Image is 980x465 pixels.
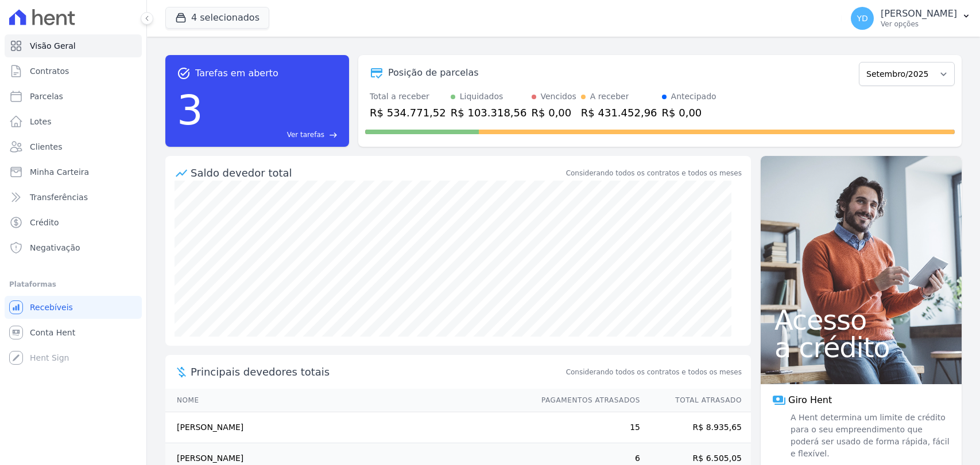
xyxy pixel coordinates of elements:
[30,65,69,77] span: Contratos
[566,168,742,178] div: Considerando todos os contratos e todos os meses
[5,321,142,344] a: Conta Hent
[165,389,530,412] th: Nome
[30,40,76,52] span: Visão Geral
[857,14,867,22] span: YD
[195,67,278,80] span: Tarefas em aberto
[30,217,59,228] span: Crédito
[5,296,142,319] a: Recebíveis
[590,91,629,103] div: A receber
[5,186,142,209] a: Transferências
[30,116,52,127] span: Lotes
[30,327,75,338] span: Conta Hent
[9,278,137,291] div: Plataformas
[460,91,503,103] div: Liquidados
[177,80,203,140] div: 3
[641,412,751,443] td: R$ 8.935,65
[541,91,576,103] div: Vencidos
[191,364,564,380] span: Principais devedores totais
[5,110,142,133] a: Lotes
[370,91,446,103] div: Total a receber
[881,8,957,19] p: [PERSON_NAME]
[5,60,142,83] a: Contratos
[581,105,657,120] div: R$ 431.452,96
[30,302,73,313] span: Recebíveis
[30,166,89,178] span: Minha Carteira
[641,389,751,412] th: Total Atrasado
[191,165,564,181] div: Saldo devedor total
[5,85,142,108] a: Parcelas
[566,367,742,377] span: Considerando todos os contratos e todos os meses
[530,412,641,443] td: 15
[208,130,338,140] a: Ver tarefas east
[881,19,957,29] p: Ver opções
[451,105,527,120] div: R$ 103.318,56
[5,236,142,259] a: Negativação
[774,334,948,361] span: a crédito
[5,34,142,57] a: Visão Geral
[388,66,479,80] div: Posição de parcelas
[788,393,832,407] span: Giro Hent
[177,67,191,80] span: task_alt
[329,131,338,139] span: east
[5,161,142,183] a: Minha Carteira
[165,412,530,443] td: [PERSON_NAME]
[30,91,63,102] span: Parcelas
[165,7,269,29] button: 4 selecionados
[788,412,950,460] span: A Hent determina um limite de crédito para o seu empreendimento que poderá ser usado de forma ráp...
[842,2,980,34] button: YD [PERSON_NAME] Ver opções
[30,242,80,253] span: Negativação
[287,130,324,140] span: Ver tarefas
[671,91,716,103] div: Antecipado
[30,192,88,203] span: Transferências
[532,105,576,120] div: R$ 0,00
[530,389,641,412] th: Pagamentos Atrasados
[5,211,142,234] a: Crédito
[30,141,62,153] span: Clientes
[370,105,446,120] div: R$ 534.771,52
[662,105,716,120] div: R$ 0,00
[5,135,142,158] a: Clientes
[774,306,948,334] span: Acesso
